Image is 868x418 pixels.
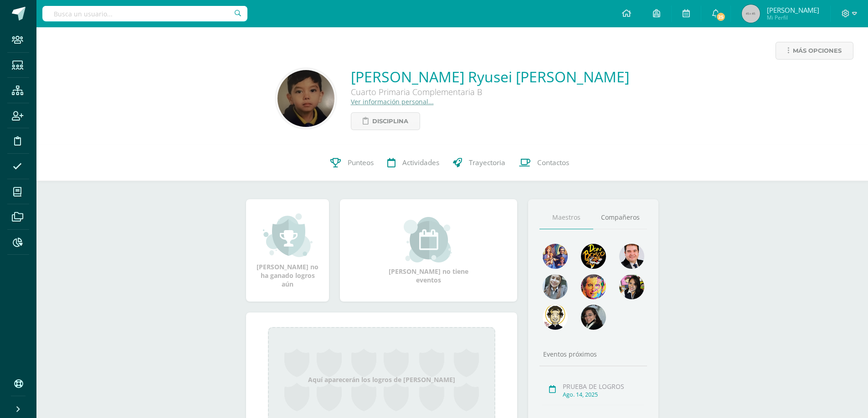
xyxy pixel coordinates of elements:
img: 88256b496371d55dc06d1c3f8a5004f4.png [543,244,568,269]
img: event_small.png [404,217,453,262]
div: [PERSON_NAME] no ha ganado logros aún [255,212,320,288]
img: 29fc2a48271e3f3676cb2cb292ff2552.png [581,244,606,269]
img: achievement_small.png [263,212,313,258]
div: [PERSON_NAME] no tiene eventos [383,217,474,284]
img: 79570d67cb4e5015f1d97fde0ec62c05.png [619,244,644,269]
a: Trayectoria [446,145,512,181]
span: Actividades [402,158,439,167]
span: Contactos [537,158,569,167]
span: [PERSON_NAME] [767,5,819,15]
span: 25 [716,12,726,22]
span: Punteos [348,158,374,167]
a: Disciplina [351,112,420,130]
div: PRUEBA DE LOGROS [563,382,644,391]
img: 2f956a6dd2c7db1a1667ddb66e3307b6.png [581,274,606,299]
img: ddcb7e3f3dd5693f9a3e043a79a89297.png [619,274,644,299]
a: Actividades [380,145,446,181]
a: Compañeros [593,206,647,229]
div: Ago. 14, 2025 [563,391,644,398]
span: Mi Perfil [767,14,819,21]
a: [PERSON_NAME] Ryusei [PERSON_NAME] [351,67,629,86]
span: Trayectoria [469,158,505,167]
img: 6377130e5e35d8d0020f001f75faf696.png [581,305,606,330]
span: Disciplina [372,113,408,130]
img: 6dd7792c7e46e34e896b3f92f39c73ee.png [543,305,568,330]
a: Ver información personal... [351,97,434,106]
input: Busca un usuario... [42,6,247,21]
div: Cuarto Primaria Complementaria B [351,86,624,97]
span: Más opciones [793,42,842,59]
a: Punteos [324,145,380,181]
img: 45bd7986b8947ad7e5894cbc9b781108.png [543,274,568,299]
a: Maestros [539,206,593,229]
a: Más opciones [776,42,853,60]
a: Contactos [512,145,576,181]
img: feaf6dd5a89a345a42eb8751830f4345.png [277,70,334,127]
img: 45x45 [742,5,760,23]
div: Eventos próximos [539,350,647,358]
